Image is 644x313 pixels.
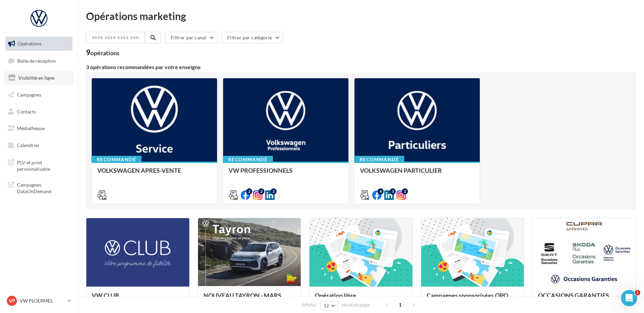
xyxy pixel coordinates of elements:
a: Visibilité en ligne [4,71,74,85]
div: Recommandé [91,156,142,163]
span: Opération libre [315,292,356,299]
button: Filtrer par canal [165,32,218,43]
span: Visibilité en ligne [18,75,55,81]
span: VW PROFESSIONNELS [229,167,293,174]
span: Campagnes [17,92,41,98]
span: Campagnes sponsorisées OPO [427,292,508,299]
a: Médiathèque [4,121,74,135]
div: Opérations marketing [86,11,636,21]
span: Boîte de réception [17,58,56,63]
div: 2 [246,188,252,194]
p: VW PLOERMEL [20,297,65,304]
button: 12 [321,301,338,310]
span: Médiathèque [17,125,45,131]
button: Filtrer par catégorie [221,32,283,43]
span: Contacts [17,108,36,114]
a: Opérations [4,37,74,51]
div: Recommandé [354,156,404,163]
span: 1 [635,290,640,295]
div: opérations [90,50,120,56]
span: résultats/page [342,302,370,308]
span: Campagnes DataOnDemand [17,180,70,195]
a: Contacts [4,105,74,119]
iframe: Intercom live chat [621,290,637,306]
span: PLV et print personnalisable [17,158,70,172]
div: 9 [86,49,120,56]
div: 2 [258,188,264,194]
a: Campagnes [4,88,74,102]
span: OCCASIONS GARANTIES [538,292,609,299]
span: Opérations [18,41,41,46]
div: 4 [378,188,384,194]
div: Recommandé [223,156,273,163]
span: Afficher [302,302,317,308]
a: PLV et print personnalisable [4,155,74,175]
span: 1 [395,299,406,310]
a: Calendrier [4,138,74,152]
span: VOLKSWAGEN APRES-VENTE [97,167,181,174]
div: 3 opérations recommandées par votre enseigne [86,64,636,70]
div: 2 [271,188,277,194]
span: 12 [324,303,329,308]
div: 2 [402,188,408,194]
span: Calendrier [17,142,40,148]
span: VW CLUB [92,292,119,299]
span: VP [9,297,15,304]
a: Campagnes DataOnDemand [4,178,74,197]
div: 3 [390,188,396,194]
span: VOLKSWAGEN PARTICULIER [360,167,442,174]
a: Boîte de réception [4,54,74,68]
a: VP VW PLOERMEL [5,294,72,307]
